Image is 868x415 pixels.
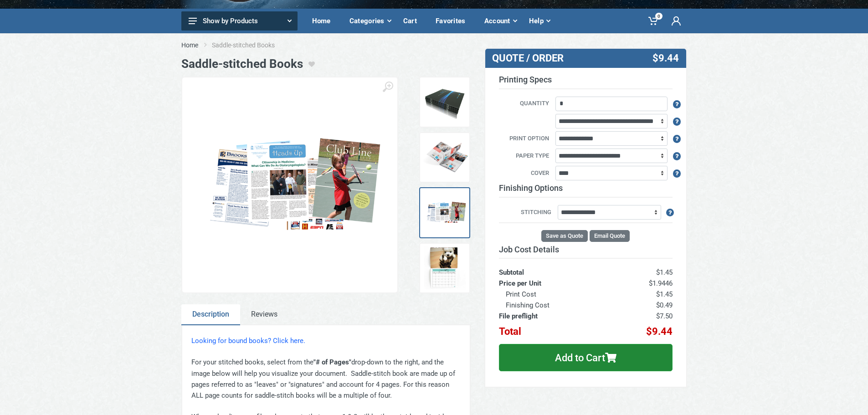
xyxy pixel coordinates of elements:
div: Cart [397,11,429,31]
label: Paper Type [492,151,554,161]
div: Home [306,11,343,31]
a: Favorites [429,9,478,33]
th: Print Cost [499,289,613,300]
th: Total [499,322,613,337]
a: Saddlestich Book [419,77,470,128]
h3: Job Cost Details [499,245,673,255]
div: Account [478,11,523,31]
th: Subtotal [499,258,613,278]
h1: Saddle-stitched Books [181,57,303,71]
a: Cart [397,9,429,33]
a: Calendar [419,243,470,294]
div: Categories [343,11,397,31]
label: Stitching [499,208,556,218]
span: 0 [655,13,663,20]
h3: Printing Specs [499,75,673,89]
a: 0 [642,9,665,33]
a: Samples [419,187,470,238]
label: Cover [492,169,554,179]
th: File preflight [499,311,613,322]
span: $1.45 [656,268,673,277]
h3: QUOTE / ORDER [492,52,612,64]
button: Show by Products [181,11,298,31]
img: Samples [191,133,388,238]
a: Looking for bound books? Click here. [191,337,305,345]
a: Open Spreads [419,132,470,183]
div: Help [523,11,556,31]
button: Save as Quote [541,230,588,242]
label: Print Option [492,134,554,144]
h3: Finishing Options [499,183,673,198]
span: $9.44 [652,52,679,64]
strong: "# of Pages" [313,358,351,366]
button: Email Quote [590,230,630,242]
span: $7.50 [656,312,673,320]
div: Favorites [429,11,478,31]
p: For your stitched books, select from the drop-down to the right, and the image below will help yo... [191,357,461,401]
a: Home [306,9,343,33]
img: Calendar [422,246,467,291]
th: Finishing Cost [499,300,613,311]
nav: breadcrumb [181,41,687,50]
span: $1.45 [656,290,673,298]
a: Home [181,41,198,50]
img: Saddlestich Book [422,79,467,125]
th: Price per Unit [499,278,613,289]
img: Samples [422,190,467,236]
span: $9.44 [646,326,673,337]
img: Open Spreads [422,135,467,180]
span: $0.49 [656,301,673,309]
span: $1.9446 [649,279,673,287]
a: Description [181,304,240,325]
a: Reviews [240,304,288,325]
button: Add to Cart [499,344,673,371]
li: Saddle-stitched Books [212,41,288,50]
label: Quantity [492,99,554,109]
